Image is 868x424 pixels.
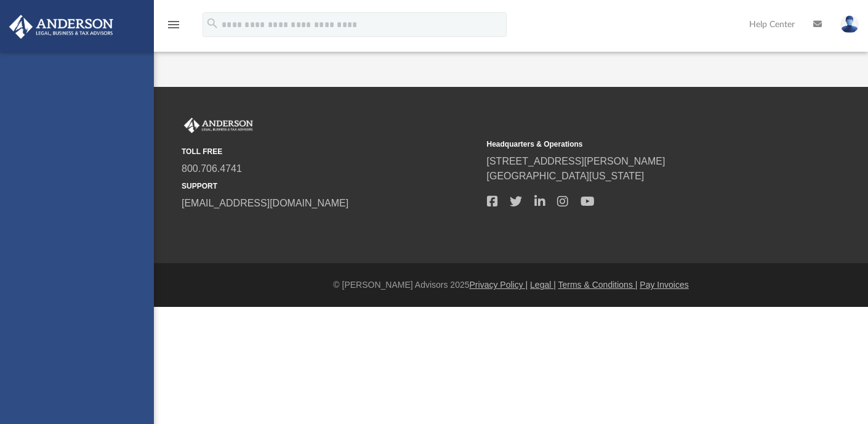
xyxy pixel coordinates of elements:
[154,279,868,291] div: © [PERSON_NAME] Advisors 2025
[487,139,784,150] small: Headquarters & Operations
[487,171,645,181] a: [GEOGRAPHIC_DATA][US_STATE]
[6,15,117,39] img: Anderson Advisors Platinum Portal
[206,17,219,30] i: search
[182,163,242,174] a: 800.706.4741
[182,198,348,208] a: [EMAIL_ADDRESS][DOMAIN_NAME]
[470,280,528,290] a: Privacy Policy |
[640,280,688,290] a: Pay Invoices
[182,118,255,134] img: Anderson Advisors Platinum Portal
[487,156,665,166] a: [STREET_ADDRESS][PERSON_NAME]
[840,15,859,33] img: User Pic
[166,23,181,32] a: menu
[182,146,478,157] small: TOLL FREE
[182,181,478,192] small: SUPPORT
[558,280,638,290] a: Terms & Conditions |
[166,17,181,32] i: menu
[530,280,556,290] a: Legal |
